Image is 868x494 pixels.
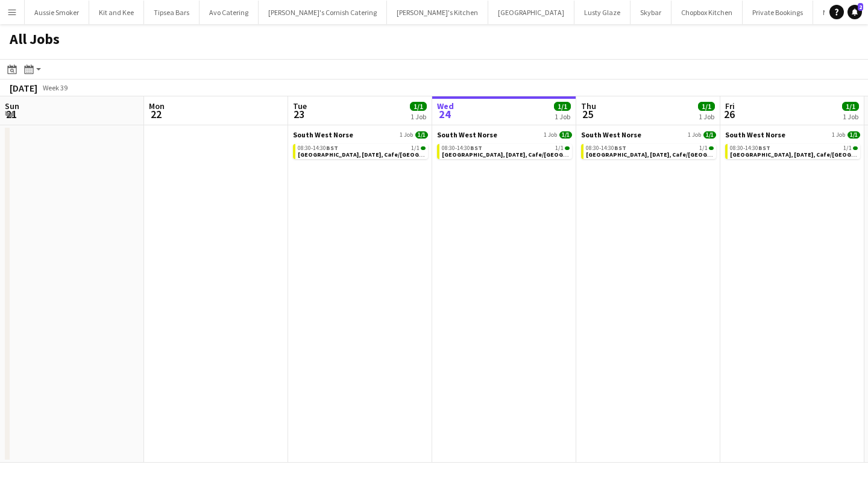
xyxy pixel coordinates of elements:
span: Exeter, 25th September, Cafe/Barista (SW Norse) [586,151,782,158]
a: South West Norse1 Job1/1 [581,130,716,139]
div: 1 Job [843,112,858,121]
div: South West Norse1 Job1/108:30-14:30BST1/1[GEOGRAPHIC_DATA], [DATE], Cafe/[GEOGRAPHIC_DATA] (SW No... [725,130,860,161]
span: 1/1 [853,146,858,150]
a: South West Norse1 Job1/1 [437,130,572,139]
span: 2 [858,3,863,11]
span: South West Norse [293,130,353,139]
a: 08:30-14:30BST1/1[GEOGRAPHIC_DATA], [DATE], Cafe/[GEOGRAPHIC_DATA] (SW Norse) [730,144,858,158]
button: Aussie Smoker [25,1,89,24]
span: 1 Job [400,131,413,139]
a: South West Norse1 Job1/1 [293,130,428,139]
div: 1 Job [555,112,570,121]
div: South West Norse1 Job1/108:30-14:30BST1/1[GEOGRAPHIC_DATA], [DATE], Cafe/[GEOGRAPHIC_DATA] (SW No... [293,130,428,161]
a: 08:30-14:30BST1/1[GEOGRAPHIC_DATA], [DATE], Cafe/[GEOGRAPHIC_DATA] (SW Norse) [298,144,426,158]
a: 08:30-14:30BST1/1[GEOGRAPHIC_DATA], [DATE], Cafe/[GEOGRAPHIC_DATA] (SW Norse) [586,144,714,158]
span: 1/1 [555,145,564,151]
span: 08:30-14:30 [586,145,626,151]
span: 08:30-14:30 [298,145,338,151]
span: 1/1 [842,102,859,111]
span: Sun [5,101,19,111]
a: 2 [848,5,862,19]
span: 1 Job [832,131,845,139]
span: 1/1 [411,145,420,151]
span: 1/1 [559,131,572,139]
span: BST [470,144,482,152]
div: South West Norse1 Job1/108:30-14:30BST1/1[GEOGRAPHIC_DATA], [DATE], Cafe/[GEOGRAPHIC_DATA] (SW No... [581,130,716,161]
span: 08:30-14:30 [442,145,482,151]
div: 1 Job [699,112,714,121]
button: Lusty Glaze [574,1,631,24]
span: 24 [435,107,454,121]
button: Avo Catering [200,1,259,24]
button: [GEOGRAPHIC_DATA] [488,1,574,24]
span: BST [614,144,626,152]
span: 26 [723,107,735,121]
span: BST [758,144,770,152]
span: 1/1 [703,131,716,139]
button: Kit and Kee [89,1,144,24]
span: 22 [147,107,165,121]
button: [PERSON_NAME]'s Kitchen [387,1,488,24]
span: 1/1 [410,102,427,111]
span: Exeter, 24th September, Cafe/Barista (SW Norse) [442,151,638,158]
button: Tipsea Bars [144,1,200,24]
span: 08:30-14:30 [730,145,770,151]
button: [PERSON_NAME]'s Cornish Catering [259,1,387,24]
span: Exeter, 23rd September, Cafe/Barista (SW Norse) [298,151,494,158]
span: Mon [149,101,165,111]
button: Chopbox Kitchen [671,1,743,24]
span: Thu [581,101,596,111]
div: [DATE] [10,82,37,94]
a: South West Norse1 Job1/1 [725,130,860,139]
a: 08:30-14:30BST1/1[GEOGRAPHIC_DATA], [DATE], Cafe/[GEOGRAPHIC_DATA] (SW Norse) [442,144,570,158]
span: 1 Job [688,131,701,139]
span: South West Norse [725,130,785,139]
span: 1/1 [709,146,714,150]
span: 1/1 [848,131,860,139]
span: 1/1 [565,146,570,150]
span: BST [326,144,338,152]
span: 1/1 [415,131,428,139]
span: 1/1 [698,102,715,111]
span: South West Norse [581,130,641,139]
span: South West Norse [437,130,497,139]
span: 25 [579,107,596,121]
div: 1 Job [410,112,426,121]
span: 1/1 [421,146,426,150]
span: 1 Job [544,131,557,139]
span: Wed [437,101,454,111]
span: 1/1 [699,145,708,151]
button: Private Bookings [743,1,813,24]
span: Fri [725,101,735,111]
span: 1/1 [554,102,571,111]
span: 1/1 [843,145,852,151]
span: 21 [3,107,19,121]
button: Skybar [631,1,671,24]
div: South West Norse1 Job1/108:30-14:30BST1/1[GEOGRAPHIC_DATA], [DATE], Cafe/[GEOGRAPHIC_DATA] (SW No... [437,130,572,161]
span: Tue [293,101,307,111]
span: Week 39 [40,83,70,92]
span: 23 [291,107,307,121]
